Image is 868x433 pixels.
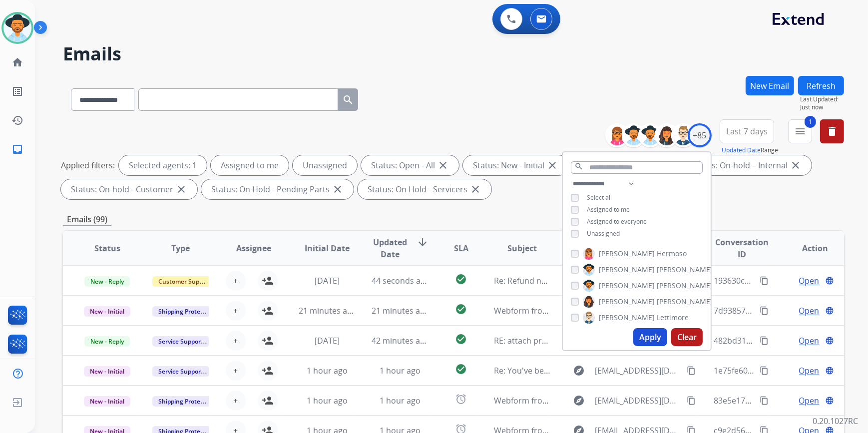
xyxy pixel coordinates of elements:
span: Assigned to me [587,205,630,214]
button: + [226,301,246,321]
mat-icon: close [790,159,802,171]
span: 1 hour ago [307,365,348,376]
span: 7d93857d-f5bb-4f92-a446-7c34b393659d [714,305,866,316]
button: + [226,391,246,411]
mat-icon: check_circle [455,303,467,315]
span: [PERSON_NAME] [657,281,713,291]
span: Open [799,335,820,347]
span: [PERSON_NAME] [657,297,713,307]
span: Unassigned [587,229,620,238]
span: Lettimore [657,313,689,323]
span: [PERSON_NAME] [599,281,655,291]
mat-icon: person_add [262,395,274,407]
div: Status: New - Initial [463,155,568,175]
span: + [234,305,238,317]
span: New - Reply [84,336,130,347]
mat-icon: close [437,159,449,171]
span: 21 minutes ago [372,305,430,316]
span: 1 hour ago [380,365,421,376]
span: [DATE] [315,275,340,286]
span: 193630c1-47fb-491c-bb9a-7cee65d9c760 [714,275,866,286]
span: [EMAIL_ADDRESS][DOMAIN_NAME] [595,365,681,377]
span: New - Initial [84,306,130,317]
mat-icon: content_copy [760,276,769,285]
span: Open [799,275,820,287]
div: Unassigned [293,155,357,175]
mat-icon: language [825,396,834,405]
span: 21 minutes ago [299,305,357,316]
div: Assigned to me [211,155,289,175]
span: Assignee [236,242,271,254]
span: Shipping Protection [152,306,221,317]
button: + [226,361,246,381]
span: Subject [507,242,537,254]
span: 482bd31e-666d-4190-b8af-18c7e8f9c600 [714,335,865,346]
span: Select all [587,193,612,202]
mat-icon: inbox [11,143,23,155]
mat-icon: explore [573,395,585,407]
span: Range [722,146,778,154]
mat-icon: content_copy [687,396,696,405]
button: Updated Date [722,146,761,154]
span: + [234,395,238,407]
mat-icon: content_copy [760,306,769,315]
mat-icon: check_circle [455,273,467,285]
mat-icon: person_add [262,275,274,287]
mat-icon: close [469,183,481,195]
span: Webform from [EMAIL_ADDRESS][DOMAIN_NAME] on [DATE] [494,305,720,316]
div: Status: Open - All [361,155,459,175]
span: 83e5e172-f755-48cf-8c86-b673a6f05cb8 [714,395,861,406]
span: [PERSON_NAME] [599,313,655,323]
div: Status: On Hold - Pending Parts [201,179,354,199]
span: Status [94,242,120,254]
span: + [234,365,238,377]
mat-icon: person_add [262,365,274,377]
p: 0.20.1027RC [813,415,858,427]
span: SLA [454,242,468,254]
span: 1e75fe60-c348-4124-af09-a38ba564655d [714,365,864,376]
mat-icon: close [175,183,187,195]
span: 42 minutes ago [372,335,430,346]
mat-icon: history [11,114,23,126]
span: + [234,335,238,347]
span: RE: attach protection order 624G526587 [494,335,645,346]
mat-icon: menu [794,125,806,137]
span: Updated Date [372,236,409,260]
button: 1 [788,119,812,143]
mat-icon: search [574,162,583,171]
span: Customer Support [152,276,217,287]
span: 44 seconds ago [372,275,430,286]
span: 1 hour ago [307,395,348,406]
span: Open [799,395,820,407]
span: Service Support [152,366,209,377]
span: 1 [805,116,816,128]
span: Hermoso [657,249,687,259]
mat-icon: close [546,159,558,171]
span: Assigned to everyone [587,217,647,226]
button: + [226,271,246,291]
mat-icon: person_add [262,305,274,317]
div: Selected agents: 1 [119,155,207,175]
span: Shipping Protection [152,396,221,407]
button: Clear [671,328,703,346]
span: New - Initial [84,396,130,407]
p: Emails (99) [63,213,111,226]
span: [PERSON_NAME] [657,265,713,275]
span: [PERSON_NAME] [599,265,655,275]
mat-icon: search [342,94,354,106]
mat-icon: close [332,183,344,195]
span: Type [171,242,190,254]
mat-icon: check_circle [455,363,467,375]
mat-icon: home [11,56,23,68]
mat-icon: content_copy [687,366,696,375]
span: 1 hour ago [380,395,421,406]
span: Re: Refund notification [494,275,579,286]
button: Apply [633,328,667,346]
span: Last 7 days [726,129,768,133]
span: [EMAIL_ADDRESS][DOMAIN_NAME] [595,395,681,407]
span: [DATE] [315,335,340,346]
h2: Emails [63,44,844,64]
div: Status: On Hold - Servicers [358,179,491,199]
mat-icon: person_add [262,335,274,347]
span: [PERSON_NAME] [599,297,655,307]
